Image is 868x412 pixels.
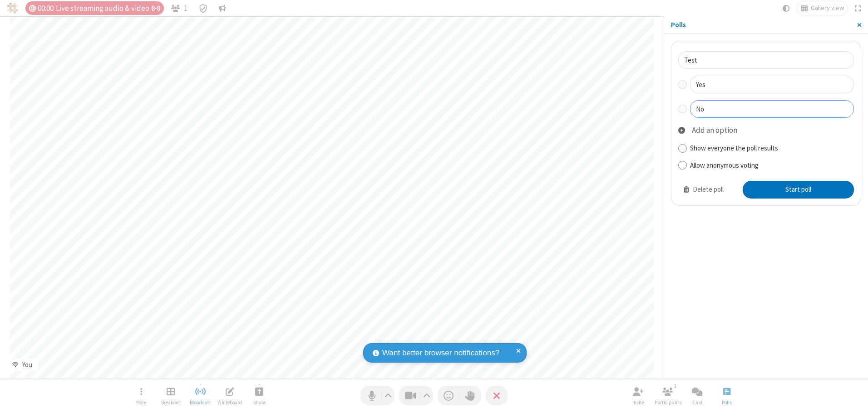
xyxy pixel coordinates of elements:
[56,4,160,13] span: Live streaming audio & video
[850,16,868,34] button: Close sidebar
[151,5,160,12] span: Auto broadcast is active
[743,181,854,199] button: Start poll
[246,383,273,408] button: Start sharing
[678,181,729,199] button: Delete poll
[438,386,459,405] button: Send a reaction
[811,5,844,12] span: Gallery view
[678,51,854,69] input: Ask a poll question...
[692,400,703,405] span: Chat
[684,383,711,408] button: Open chat
[19,360,35,370] div: You
[136,400,146,405] span: More
[851,1,865,15] button: Fullscreen
[671,382,679,390] div: 1
[168,1,191,15] button: Open participant list
[671,20,850,30] p: Polls
[399,386,433,405] button: Stop video (Alt+V)
[128,383,155,408] button: Open menu
[690,76,854,93] input: Option 1
[690,100,854,118] input: Option 2
[216,383,243,408] button: Open shared whiteboard
[25,1,164,15] div: Timer
[161,400,180,405] span: Breakout
[486,386,508,405] button: End or leave meeting
[625,383,652,408] button: Invite participants (Alt+I)
[722,400,732,405] span: Polls
[632,400,644,405] span: Invite
[38,4,54,13] span: 00:00
[187,383,214,408] button: Stop broadcast
[382,347,499,359] span: Want better browser notifications?
[421,386,433,405] button: Video setting
[692,125,737,135] span: Add an option
[654,383,681,408] button: Open participant list
[382,386,395,405] button: Audio settings
[678,125,854,136] button: Add an option
[7,3,18,14] img: QA Selenium DO NOT DELETE OR CHANGE
[190,400,211,405] span: Broadcast
[157,383,184,408] button: Manage Breakout Rooms
[184,4,187,13] span: 1
[779,1,794,15] button: Using system theme
[655,400,681,405] span: Participants
[690,143,854,154] label: Show everyone the poll results
[797,1,848,15] button: Change layout
[194,1,212,15] div: Meeting details Encryption enabled
[690,160,854,171] label: Allow anonymous voting
[459,386,481,405] button: Raise hand
[713,383,740,408] button: Close poll
[693,185,724,194] span: Delete poll
[217,400,242,405] span: Whiteboard
[253,400,266,405] span: Share
[360,386,395,405] button: Mute (Alt+A)
[215,1,230,15] button: Conversation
